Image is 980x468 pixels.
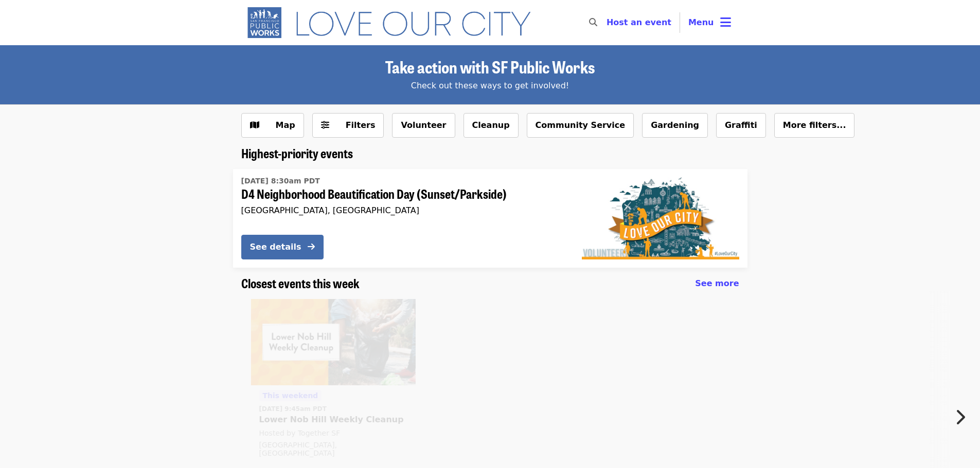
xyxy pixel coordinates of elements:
button: Show map view [241,113,304,138]
a: Host an event [607,17,671,27]
button: Filters (0 selected) [312,113,384,138]
button: More filters... [774,113,855,138]
i: search icon [589,17,597,27]
i: arrow-right icon [308,242,315,252]
div: Check out these ways to get involved! [241,80,739,92]
span: Map [276,120,295,130]
span: Take action with SF Public Works [385,54,595,79]
span: More filters... [783,120,846,130]
span: D4 Neighborhood Beautification Day (Sunset/Parkside) [241,186,565,201]
button: Gardening [642,113,708,138]
button: Cleanup [464,113,519,138]
span: Menu [688,17,714,27]
span: Closest events this week [241,274,360,292]
div: Closest events this week [233,276,747,291]
div: See details [250,241,301,253]
span: See more [695,278,739,288]
span: Filters [346,120,376,130]
img: SF Public Works - Home [241,6,546,39]
time: [DATE] 8:30am PDT [241,176,320,186]
i: bars icon [720,15,731,30]
time: [DATE] 9:45am PDT [259,404,326,414]
button: Graffiti [716,113,766,138]
span: Hosted by Together SF [259,429,340,437]
i: chevron-right icon [955,407,965,427]
i: sliders-h icon [321,120,329,130]
a: Closest events this week [241,276,360,291]
span: Highest-priority events [241,144,353,162]
button: Toggle account menu [680,10,739,35]
i: map icon [250,120,259,130]
button: Community Service [527,113,634,138]
input: Search [603,10,612,35]
img: D4 Neighborhood Beautification Day (Sunset/Parkside) organized by SF Public Works [582,177,739,259]
a: See details for "D4 Neighborhood Beautification Day (Sunset/Parkside)" [233,169,747,268]
span: Lower Nob Hill Weekly Cleanup [259,414,407,426]
button: Next item [946,403,980,432]
a: See more [695,277,739,290]
img: Lower Nob Hill Weekly Cleanup organized by Together SF [251,299,415,385]
button: See details [241,235,324,259]
div: [GEOGRAPHIC_DATA], [GEOGRAPHIC_DATA] [259,441,407,458]
div: [GEOGRAPHIC_DATA], [GEOGRAPHIC_DATA] [241,205,565,215]
button: Volunteer [392,113,455,138]
span: This weekend [262,391,318,400]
